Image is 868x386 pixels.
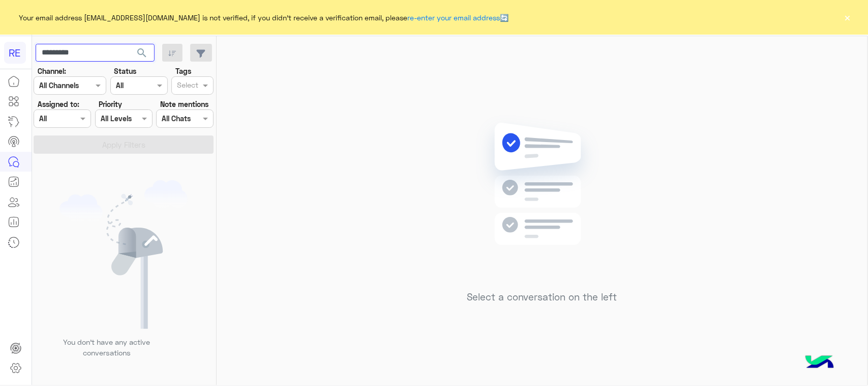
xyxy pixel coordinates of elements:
p: You don’t have any active conversations [55,337,158,359]
label: Tags [175,66,191,76]
label: Note mentions [160,99,208,109]
span: Your email address [EMAIL_ADDRESS][DOMAIN_NAME] is not verified, if you didn't receive a verifica... [19,12,509,23]
label: Priority [99,99,122,109]
img: empty users [59,180,188,329]
span: search [136,47,148,59]
img: hulul-logo.png [802,345,837,381]
button: search [130,44,155,66]
div: Select [175,79,198,93]
a: re-enter your email address [408,13,500,22]
button: × [843,12,853,22]
h5: Select a conversation on the left [467,291,617,303]
label: Channel: [38,66,66,76]
label: Assigned to: [38,99,79,109]
div: RE [4,42,26,64]
label: Status [114,66,136,76]
img: no messages [469,115,616,284]
button: Apply Filters [34,135,214,154]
